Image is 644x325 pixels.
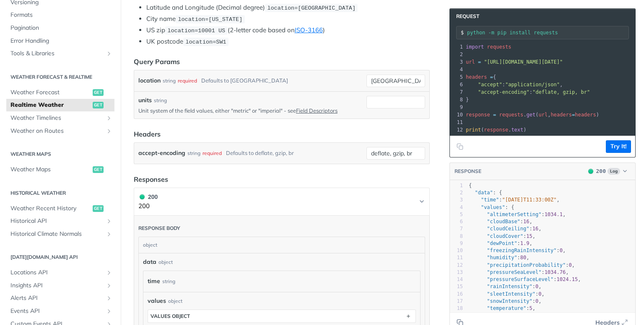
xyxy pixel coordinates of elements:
[10,11,112,19] span: Formats
[450,51,464,58] div: 2
[487,276,553,282] span: "pressureSurfaceLevel"
[469,240,532,246] span: : ,
[10,268,104,277] span: Locations API
[530,305,532,311] span: 5
[452,13,479,20] span: Request
[520,255,526,261] span: 80
[10,88,91,97] span: Weather Forecast
[106,282,112,289] button: Show subpages for Insights API
[138,201,158,211] p: 200
[551,112,572,118] span: headers
[450,233,463,240] div: 8
[487,240,517,246] span: "dewPoint"
[608,168,620,175] span: Log
[6,86,114,99] a: Weather Forecastget
[450,88,464,96] div: 7
[469,204,514,210] span: : {
[450,189,463,196] div: 2
[418,198,425,205] svg: Chevron
[6,215,114,227] a: Historical APIShow subpages for Historical API
[545,269,566,275] span: 1034.76
[450,305,463,312] div: 18
[167,28,225,34] span: location=10001 US
[493,112,496,118] span: =
[466,74,496,80] span: {
[466,82,563,88] span: : ,
[469,233,535,239] span: : ,
[178,16,242,23] span: location=[US_STATE]
[454,140,466,153] button: Copy to clipboard
[535,284,538,289] span: 0
[138,147,185,159] label: accept-encoding
[584,167,631,175] button: 200200Log
[450,196,463,204] div: 3
[138,96,152,105] label: units
[527,112,536,118] span: get
[162,275,175,287] div: string
[450,103,464,111] div: 9
[6,189,114,197] h2: Historical Weather
[466,112,490,118] span: response
[466,127,527,133] span: ( . )
[10,101,91,109] span: Realtime Weather
[487,291,535,297] span: "sleetIntensity"
[469,219,532,224] span: : ,
[6,305,114,317] a: Events APIShow subpages for Events API
[469,255,530,261] span: : ,
[106,128,112,134] button: Show subpages for Weather on Routes
[93,166,104,173] span: get
[469,197,560,203] span: : ,
[450,96,464,103] div: 8
[532,89,590,95] span: "deflate, gzip, br"
[466,59,475,65] span: url
[596,168,606,174] span: 200
[560,248,563,253] span: 0
[523,219,529,224] span: 16
[450,81,464,88] div: 6
[450,262,463,269] div: 12
[146,14,430,24] li: City name
[6,73,114,81] h2: Weather Forecast & realtime
[484,127,508,133] span: response
[10,24,112,32] span: Pagination
[466,112,599,118] span: . ( , )
[487,44,512,50] span: requests
[487,269,541,275] span: "pressureSeaLevel"
[6,35,114,47] a: Error Handling
[606,140,631,153] button: Try It!
[450,58,464,66] div: 3
[466,127,481,133] span: print
[487,233,523,239] span: "cloudCover"
[93,89,104,96] span: get
[450,66,464,73] div: 4
[139,237,423,253] div: object
[106,231,112,237] button: Show subpages for Historical Climate Normals
[575,112,596,118] span: headers
[6,22,114,34] a: Pagination
[469,212,566,217] span: : ,
[10,37,112,45] span: Error Handling
[106,50,112,57] button: Show subpages for Tools & Libraries
[6,99,114,111] a: Realtime Weatherget
[469,298,542,304] span: : ,
[106,218,112,224] button: Show subpages for Historical API
[450,225,463,232] div: 7
[10,204,91,213] span: Weather Recent History
[6,253,114,261] h2: [DATE][DOMAIN_NAME] API
[138,225,180,232] div: Response body
[557,276,578,282] span: 1024.15
[148,297,166,305] span: values
[10,114,104,122] span: Weather Timelines
[487,262,566,268] span: "precipitationProbability"
[469,269,569,275] span: : ,
[487,255,517,261] span: "humidity"
[450,204,463,211] div: 4
[10,165,91,174] span: Weather Maps
[505,82,560,88] span: "application/json"
[469,190,502,196] span: : {
[478,82,502,88] span: "accept"
[538,291,541,297] span: 0
[466,74,487,80] span: headers
[143,258,156,266] span: data
[10,230,104,238] span: Historical Climate Normals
